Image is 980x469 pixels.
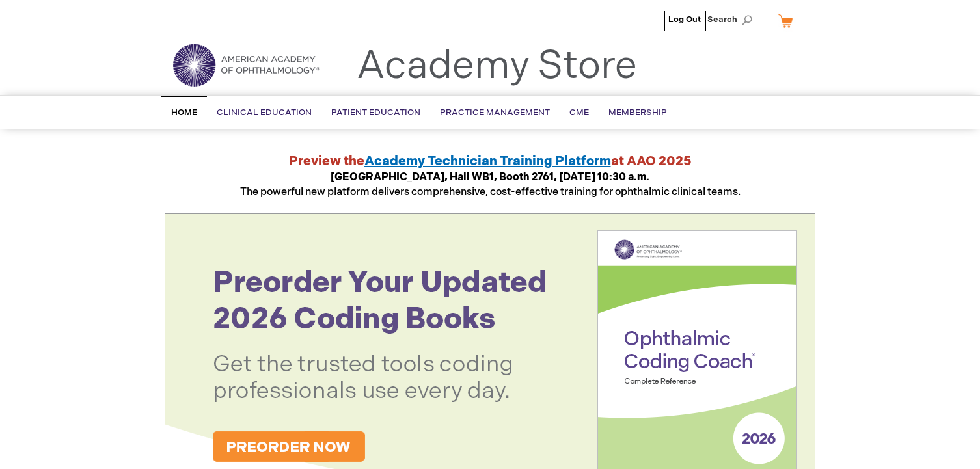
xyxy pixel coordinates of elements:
[240,171,741,198] span: The powerful new platform delivers comprehensive, cost-effective training for ophthalmic clinical...
[357,43,637,90] a: Academy Store
[171,107,197,118] span: Home
[707,7,757,33] span: Search
[331,107,420,118] span: Patient Education
[608,107,667,118] span: Membership
[289,154,692,169] strong: Preview the at AAO 2025
[217,107,312,118] span: Clinical Education
[440,107,550,118] span: Practice Management
[364,154,611,169] a: Academy Technician Training Platform
[569,107,589,118] span: CME
[668,14,701,25] a: Log Out
[331,171,649,183] strong: [GEOGRAPHIC_DATA], Hall WB1, Booth 2761, [DATE] 10:30 a.m.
